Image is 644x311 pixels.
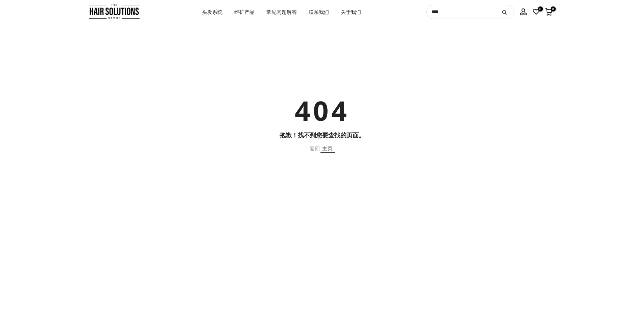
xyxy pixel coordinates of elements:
font: 关于我们 [341,8,361,15]
a: 维护产品 [228,8,260,16]
a: 主页 [320,145,335,153]
a: 0 [545,8,553,16]
font: 抱歉！找不到您要查找的页面。 [280,131,365,139]
font: 0 [552,6,554,11]
a: 0 [532,8,540,16]
font: 404 [295,92,350,129]
font: 0 [539,6,541,11]
img: 头发解决方案商店 [89,2,140,21]
a: 头发系统 [196,8,228,16]
font: 头发系统 [202,8,222,15]
a: 常见问题解答 [260,8,303,16]
font: 维护产品 [234,8,255,15]
font: 联系我们 [309,8,329,15]
a: 关于我们 [335,8,367,16]
font: 返回 [310,145,320,152]
a: 联系我们 [303,8,335,16]
font: 常见问题解答 [266,8,297,15]
font: 主页 [322,145,333,152]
